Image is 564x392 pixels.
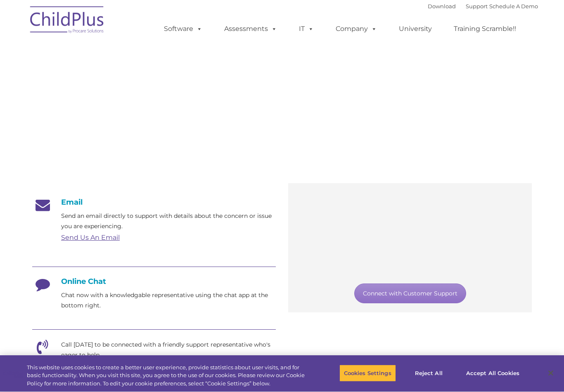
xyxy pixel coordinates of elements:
a: Support [466,3,488,9]
h4: Online Chat [32,277,276,286]
a: Company [327,21,385,37]
a: IT [291,21,322,37]
button: Accept All Cookies [462,364,524,382]
a: Send Us An Email [61,234,120,241]
a: Schedule A Demo [489,3,538,9]
div: This website uses cookies to create a better user experience, provide statistics about user visit... [27,364,310,388]
a: University [391,21,440,37]
font: | [428,3,538,9]
p: Chat now with a knowledgable representative using the chat app at the bottom right. [61,290,276,311]
a: Download [428,3,456,9]
a: Connect with Customer Support [354,283,466,303]
h4: Email [32,198,276,207]
button: Reject All [403,364,455,382]
img: ChildPlus by Procare Solutions [26,0,109,42]
button: Close [542,364,560,382]
a: Training Scramble!! [446,21,524,37]
a: Software [156,21,211,37]
a: Assessments [216,21,285,37]
p: Call [DATE] to be connected with a friendly support representative who's eager to help. [61,340,276,360]
p: Send an email directly to support with details about the concern or issue you are experiencing. [61,211,276,231]
button: Cookies Settings [339,364,396,382]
